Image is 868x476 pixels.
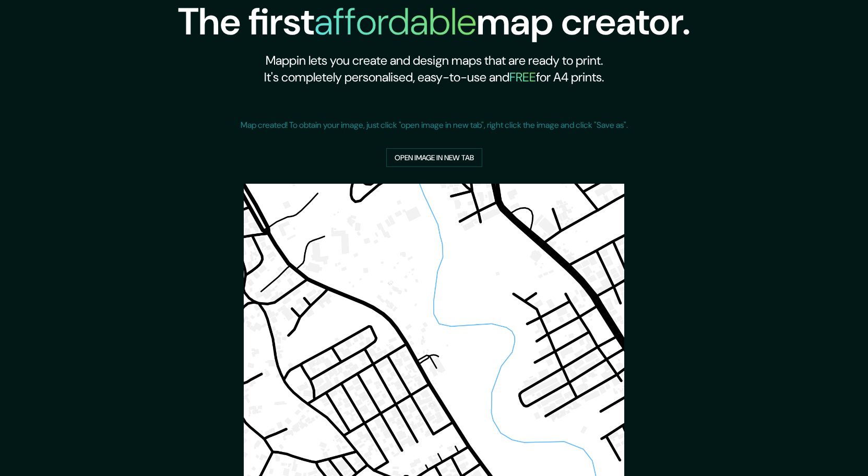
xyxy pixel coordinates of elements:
h5: FREE [509,69,536,85]
a: Open image in new tab [386,148,482,168]
p: Map created! To obtain your image, just click "open image in new tab", right click the image and ... [241,119,628,132]
h2: Mappin lets you create and design maps that are ready to print. It's completely personalised, eas... [178,52,691,86]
